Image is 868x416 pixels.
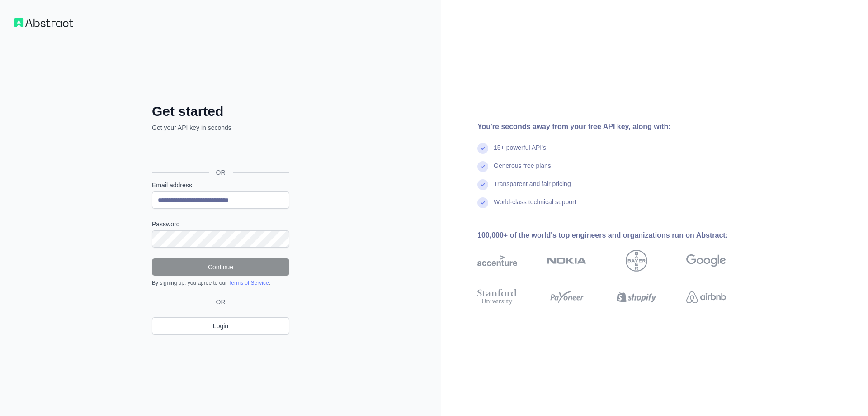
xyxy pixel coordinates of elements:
img: payoneer [547,287,587,307]
span: OR [212,297,229,306]
label: Password [152,220,289,229]
h2: Get started [152,103,289,120]
img: google [686,250,726,272]
div: 15+ powerful API's [494,143,546,161]
img: Workflow [14,18,73,27]
button: Continue [152,258,289,276]
div: By signing up, you agree to our . [152,279,289,287]
div: 100,000+ of the world's top engineers and organizations run on Abstract: [477,230,755,241]
div: World-class technical support [494,197,576,215]
span: OR [209,168,233,177]
img: nokia [547,250,587,272]
img: check mark [477,179,488,190]
img: check mark [477,161,488,172]
img: airbnb [686,287,726,307]
a: Login [152,317,289,335]
img: check mark [477,143,488,154]
p: Get your API key in seconds [152,123,289,132]
img: bayer [626,250,647,272]
div: Transparent and fair pricing [494,179,571,197]
div: Generous free plans [494,161,551,179]
img: accenture [477,250,517,272]
img: stanford university [477,287,517,307]
img: check mark [477,197,488,208]
iframe: Sign in with Google Button [147,142,292,162]
label: Email address [152,181,289,190]
div: You're seconds away from your free API key, along with: [477,121,755,132]
a: Terms of Service [228,280,269,286]
img: shopify [617,287,656,307]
